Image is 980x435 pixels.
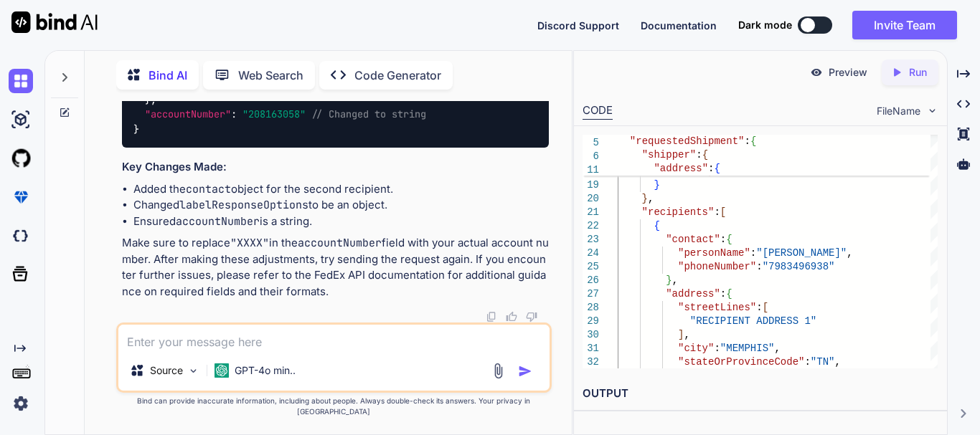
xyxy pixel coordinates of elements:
[642,149,697,161] span: "shipper"
[678,329,684,340] span: ]
[909,65,927,80] p: Run
[678,343,714,354] span: "city"
[583,150,599,163] span: 6
[133,181,549,198] li: Added the object for the second recipient.
[763,302,768,313] span: [
[641,19,717,32] span: Documentation
[583,219,599,233] div: 22
[696,149,702,161] span: :
[311,108,426,121] span: // Changed to string
[642,193,648,204] span: }
[678,302,756,313] span: "streetLines"
[654,163,708,174] span: "address"
[847,247,852,259] span: ,
[9,146,33,171] img: githubLight
[678,247,750,259] span: "personName"
[150,363,183,378] p: Source
[583,342,599,355] div: 31
[678,261,756,272] span: "phoneNumber"
[9,185,33,209] img: premium
[744,135,750,147] span: :
[763,261,835,272] span: "7983496938"
[583,206,599,219] div: 21
[720,234,726,245] span: :
[215,363,229,378] img: GPT-4o mini
[654,179,659,191] span: }
[176,214,260,229] code: accountNumber
[720,206,726,218] span: [
[537,18,619,33] button: Discord Support
[702,149,708,161] span: {
[720,343,775,354] span: "MEMPHIS"
[583,274,599,287] div: 26
[648,193,654,204] span: ,
[11,11,98,33] img: Bind AI
[583,136,599,150] span: 5
[583,192,599,206] div: 20
[9,107,33,132] img: ai-studio
[230,236,269,250] code: "XXXX"
[726,234,732,245] span: {
[811,356,835,368] span: "TN"
[714,343,720,354] span: :
[145,108,231,121] span: "accountNumber"
[122,159,549,176] h3: Key Changes Made:
[583,163,599,177] span: 11
[877,104,920,118] span: FileName
[574,377,947,411] h2: OUTPUT
[750,135,756,147] span: {
[583,102,613,120] div: CODE
[672,274,678,286] span: ,
[804,356,810,368] span: :
[654,220,659,231] span: {
[583,301,599,315] div: 28
[231,108,237,121] span: :
[122,235,549,300] p: Make sure to replace in the field with your actual account number. After making these adjustments...
[486,311,497,322] img: copy
[506,311,517,322] img: like
[583,315,599,328] div: 29
[641,18,717,33] button: Documentation
[9,391,33,416] img: settings
[242,108,306,121] span: "208163058"
[750,166,775,177] span: "US"
[186,182,231,196] code: contact
[666,166,744,177] span: "countryCode"
[133,123,139,135] span: }
[750,247,756,259] span: :
[926,105,938,117] img: chevron down
[678,356,804,368] span: "stateOrProvinceCode"
[714,163,720,174] span: {
[829,65,867,80] p: Preview
[9,69,33,93] img: chat
[9,224,33,248] img: darkCloudIdeIcon
[708,163,714,174] span: :
[690,315,816,327] span: "RECIPIENT ADDRESS 1"
[179,198,308,212] code: labelResponseOptions
[238,67,303,84] p: Web Search
[744,166,750,177] span: :
[720,288,726,300] span: :
[852,11,957,39] button: Invite Team
[726,288,732,300] span: {
[490,363,507,379] img: attachment
[774,343,780,354] span: ,
[666,234,720,245] span: "contact"
[756,247,847,259] span: "[PERSON_NAME]"
[642,206,715,218] span: "recipients"
[834,356,840,368] span: ,
[298,236,382,250] code: accountNumber
[738,18,792,32] span: Dark mode
[714,206,720,218] span: :
[630,135,745,147] span: "requestedShipment"
[583,328,599,342] div: 30
[133,214,549,230] li: Ensured is a string.
[583,233,599,247] div: 23
[583,178,599,192] div: 19
[583,260,599,274] div: 25
[583,247,599,260] div: 24
[583,355,599,369] div: 32
[354,67,441,84] p: Code Generator
[526,311,537,322] img: dislike
[149,67,187,84] p: Bind AI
